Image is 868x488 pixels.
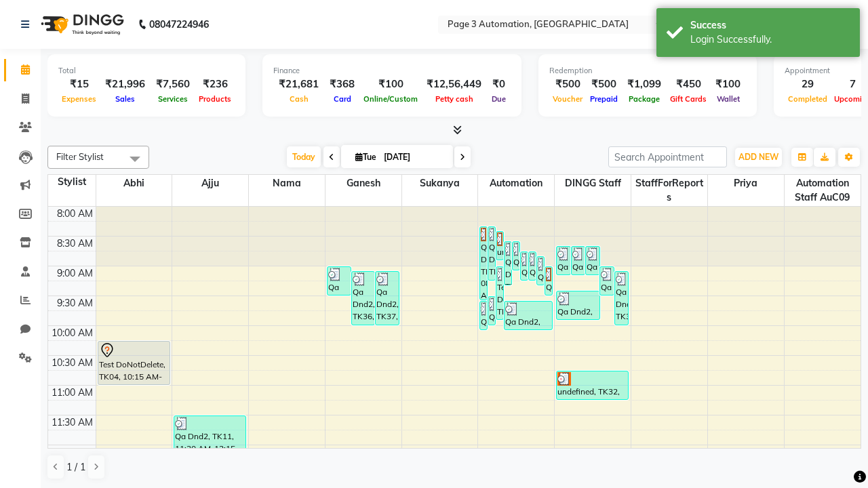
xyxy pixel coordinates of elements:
[328,267,351,295] div: Qa Dnd2, TK29, 09:00 AM-09:30 AM, Hair cut Below 12 years (Boy)
[421,77,487,92] div: ₹12,56,449
[330,94,355,104] span: Card
[555,175,631,192] span: DINGG Staff
[545,267,552,295] div: Qa Dnd2, TK31, 09:00 AM-09:30 AM, Hair cut Below 12 years (Boy)
[49,326,96,340] div: 10:00 AM
[49,356,96,370] div: 10:30 AM
[505,242,511,285] div: Qa Dnd2, TK28, 08:35 AM-09:20 AM, Hair Cut-Men
[195,94,235,104] span: Products
[549,94,586,104] span: Voucher
[380,147,448,167] input: 2025-09-02
[35,5,127,43] img: logo
[432,94,477,104] span: Petty cash
[529,252,536,280] div: Qa Dnd2, TK26, 08:45 AM-09:15 AM, Hair Cut By Expert-Men
[713,94,743,104] span: Wallet
[273,77,324,92] div: ₹21,681
[487,77,511,92] div: ₹0
[587,94,621,104] span: Prepaid
[48,175,96,189] div: Stylist
[710,77,746,92] div: ₹100
[521,252,528,280] div: Qa Dnd2, TK25, 08:45 AM-09:15 AM, Hair Cut By Expert-Men
[480,302,487,329] div: Qa Dnd2, TK39, 09:35 AM-10:05 AM, Hair cut Below 12 years (Boy)
[631,175,707,206] span: StaffForReports
[478,175,554,192] span: Automation
[690,33,850,47] div: Login Successfully.
[98,342,170,384] div: Test DoNotDelete, TK04, 10:15 AM-11:00 AM, Hair Cut-Men
[402,175,478,192] span: Sukanya
[586,77,622,92] div: ₹500
[286,94,312,104] span: Cash
[195,77,235,92] div: ₹236
[488,227,495,280] div: Qa Dnd2, TK24, 08:20 AM-09:15 AM, Special Hair Wash- Men
[54,266,96,281] div: 9:00 AM
[50,445,96,460] div: 12:00 PM
[557,247,570,274] div: Qa Dnd2, TK21, 08:40 AM-09:10 AM, Hair Cut By Expert-Men
[488,94,509,104] span: Due
[112,94,138,104] span: Sales
[151,77,195,92] div: ₹7,560
[325,175,401,192] span: Ganesh
[557,371,628,399] div: undefined, TK32, 10:45 AM-11:15 AM, Hair Cut-Men
[249,175,325,192] span: Nama
[608,146,727,167] input: Search Appointment
[600,267,613,295] div: Qa Dnd2, TK30, 09:00 AM-09:30 AM, Hair cut Below 12 years (Boy)
[667,94,710,104] span: Gift Cards
[155,94,191,104] span: Services
[667,77,710,92] div: ₹450
[54,207,96,221] div: 8:00 AM
[496,232,503,260] div: undefined, TK18, 08:25 AM-08:55 AM, Hair cut Below 12 years (Boy)
[537,257,544,285] div: Qa Dnd2, TK27, 08:50 AM-09:20 AM, Hair Cut By Expert-Men
[505,302,551,329] div: Qa Dnd2, TK40, 09:35 AM-10:05 AM, Hair cut Below 12 years (Boy)
[273,65,511,77] div: Finance
[488,297,495,325] div: Qa Dnd2, TK35, 09:30 AM-10:00 AM, Hair Cut By Expert-Men
[49,415,96,430] div: 11:30 AM
[352,152,380,162] span: Tue
[54,296,96,310] div: 9:30 AM
[324,77,360,92] div: ₹368
[174,416,245,459] div: Qa Dnd2, TK11, 11:30 AM-12:15 PM, Hair Cut-Men
[149,5,209,43] b: 08047224946
[625,94,663,104] span: Package
[586,247,599,274] div: Qa Dnd2, TK23, 08:40 AM-09:10 AM, Hair cut Below 12 years (Boy)
[56,151,104,162] span: Filter Stylist
[738,152,778,162] span: ADD NEW
[690,18,850,33] div: Success
[96,175,172,192] span: Abhi
[549,65,746,77] div: Redemption
[785,94,831,104] span: Completed
[557,291,599,319] div: Qa Dnd2, TK34, 09:25 AM-09:55 AM, Hair cut Below 12 years (Boy)
[287,146,321,167] span: Today
[496,267,503,319] div: Test DoNotDelete, TK33, 09:00 AM-09:55 AM, Special Hair Wash- Men
[615,272,628,325] div: Qa Dnd2, TK38, 09:05 AM-10:00 AM, Special Hair Wash- Men
[54,237,96,251] div: 8:30 AM
[785,175,861,206] span: Automation Staff auC09
[352,272,375,325] div: Qa Dnd2, TK36, 09:05 AM-10:00 AM, Special Hair Wash- Men
[66,460,85,474] span: 1 / 1
[480,227,487,300] div: Qa Dnd2, TK19, 08:20 AM-09:35 AM, Hair Cut By Expert-Men,Hair Cut-Men
[708,175,784,192] span: Priya
[735,148,782,167] button: ADD NEW
[58,65,235,77] div: Total
[549,77,586,92] div: ₹500
[785,77,831,92] div: 29
[360,94,421,104] span: Online/Custom
[622,77,667,92] div: ₹1,099
[58,77,100,92] div: ₹15
[513,242,519,270] div: Qa Dnd2, TK20, 08:35 AM-09:05 AM, Hair cut Below 12 years (Boy)
[172,175,248,192] span: Ajju
[360,77,421,92] div: ₹100
[58,94,100,104] span: Expenses
[572,247,585,274] div: Qa Dnd2, TK22, 08:40 AM-09:10 AM, Hair Cut By Expert-Men
[376,272,399,325] div: Qa Dnd2, TK37, 09:05 AM-10:00 AM, Special Hair Wash- Men
[100,77,151,92] div: ₹21,996
[49,386,96,400] div: 11:00 AM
